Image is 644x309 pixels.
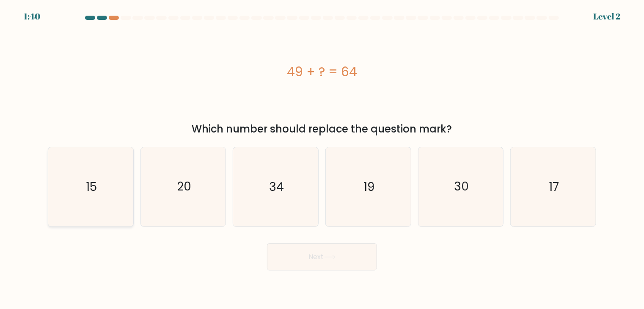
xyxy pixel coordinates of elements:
text: 30 [454,179,469,195]
div: 1:40 [24,10,40,23]
button: Next [267,243,377,270]
text: 15 [86,179,97,195]
div: Level 2 [593,10,620,23]
text: 34 [269,179,284,195]
text: 17 [549,179,559,195]
div: 49 + ? = 64 [48,62,596,81]
text: 20 [177,179,191,195]
text: 19 [363,179,374,195]
div: Which number should replace the question mark? [53,121,591,137]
